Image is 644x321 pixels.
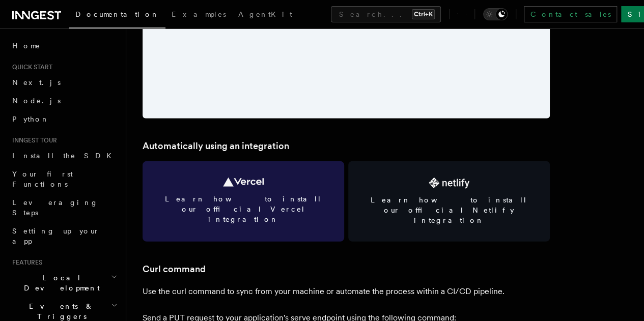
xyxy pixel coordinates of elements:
[8,193,120,222] a: Leveraging Steps
[75,10,159,18] span: Documentation
[232,3,298,27] a: AgentKit
[360,195,538,225] span: Learn how to install our official Netlify integration
[8,269,120,297] button: Local Development
[155,194,332,224] span: Learn how to install our official Vercel integration
[69,3,165,28] a: Documentation
[8,258,42,267] span: Features
[143,262,206,276] a: Curl command
[348,161,550,242] a: Learn how to install our official Netlify integration
[8,222,120,250] a: Setting up your app
[12,198,98,217] span: Leveraging Steps
[8,110,120,128] a: Python
[8,147,120,165] a: Install the SDK
[12,227,100,245] span: Setting up your app
[8,63,52,71] span: Quick start
[172,10,226,18] span: Examples
[412,9,435,19] kbd: Ctrl+K
[8,92,120,110] a: Node.js
[8,136,57,144] span: Inngest tour
[12,97,61,105] span: Node.js
[143,139,289,153] a: Automatically using an integration
[331,6,441,22] button: Search...Ctrl+K
[143,284,550,299] p: Use the curl command to sync from your machine or automate the process within a CI/CD pipeline.
[165,3,232,27] a: Examples
[238,10,292,18] span: AgentKit
[12,152,118,160] span: Install the SDK
[483,8,508,20] button: Toggle dark mode
[8,273,111,293] span: Local Development
[8,37,120,55] a: Home
[8,73,120,92] a: Next.js
[8,165,120,193] a: Your first Functions
[12,170,73,188] span: Your first Functions
[143,161,344,242] a: Learn how to install our official Vercel integration
[12,78,61,86] span: Next.js
[12,115,49,123] span: Python
[524,6,617,22] a: Contact sales
[12,41,41,51] span: Home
